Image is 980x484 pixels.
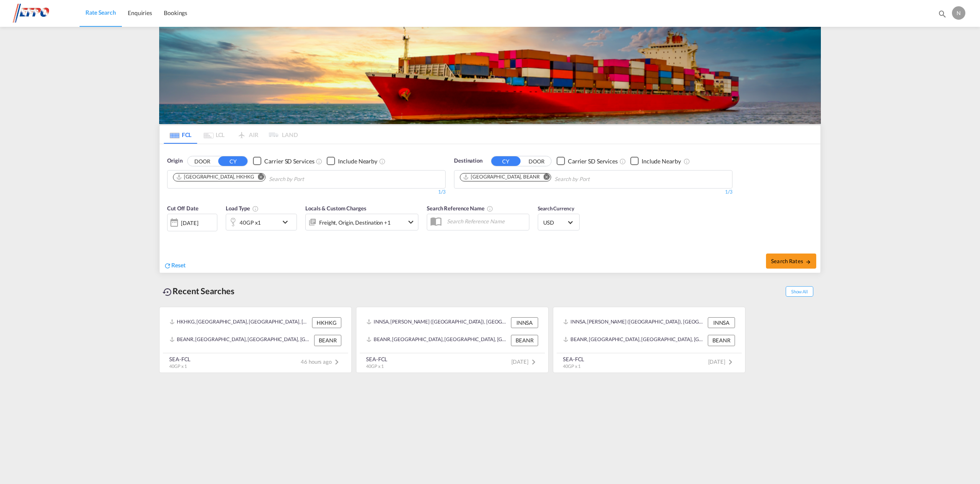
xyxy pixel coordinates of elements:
span: [DATE] [708,358,735,365]
span: Search Rates [771,258,811,264]
md-icon: Unchecked: Ignores neighbouring ports when fetching rates.Checked : Includes neighbouring ports w... [379,158,386,165]
div: BEANR, Antwerp, Belgium, Western Europe, Europe [366,335,509,346]
div: Press delete to remove this chip. [176,173,256,181]
img: LCL+%26+FCL+BACKGROUND.png [159,27,821,124]
span: 46 hours ago [301,358,342,365]
button: DOOR [188,156,217,166]
md-icon: icon-chevron-right [332,357,342,367]
div: icon-refreshReset [164,261,186,270]
input: Chips input. [554,173,634,186]
md-icon: Unchecked: Ignores neighbouring ports when fetching rates.Checked : Includes neighbouring ports w... [683,158,690,165]
div: 40GP x1icon-chevron-down [226,214,297,230]
span: Search Currency [538,205,574,212]
button: CY [218,156,248,166]
div: Carrier SD Services [568,157,618,166]
span: Show All [786,286,813,297]
img: d38966e06f5511efa686cdb0e1f57a29.png [13,4,69,23]
div: Carrier SD Services [264,157,314,166]
span: 40GP x 1 [563,363,580,369]
md-icon: icon-refresh [164,262,171,269]
md-icon: icon-backup-restore [162,287,173,297]
span: Search Reference Name [427,205,493,212]
div: BEANR, Antwerp, Belgium, Western Europe, Europe [170,335,312,346]
md-chips-wrap: Chips container. Use arrow keys to select chips. [459,171,637,186]
div: BEANR [708,335,735,346]
div: OriginDOOR CY Checkbox No InkUnchecked: Search for CY (Container Yard) services for all selected ... [160,144,820,273]
recent-search-card: INNSA, [PERSON_NAME] ([GEOGRAPHIC_DATA]), [GEOGRAPHIC_DATA], [GEOGRAPHIC_DATA], [GEOGRAPHIC_DATA]... [356,307,549,373]
md-tab-item: FCL [164,125,197,144]
span: 40GP x 1 [366,363,384,369]
div: SEA-FCL [366,355,387,363]
span: Destination [454,157,482,165]
div: Freight Origin Destination Factory Stuffing [319,217,391,228]
div: Press delete to remove this chip. [463,173,542,181]
div: BEANR [511,335,538,346]
button: Remove [538,173,551,182]
button: Remove [253,173,265,182]
md-checkbox: Checkbox No Ink [327,157,377,166]
md-checkbox: Checkbox No Ink [557,157,618,166]
span: Locals & Custom Charges [305,205,366,212]
div: SEA-FCL [563,355,584,363]
md-icon: Unchecked: Search for CY (Container Yard) services for all selected carriers.Checked : Search for... [619,158,626,165]
div: INNSA, Jawaharlal Nehru (Nhava Sheva), India, Indian Subcontinent, Asia Pacific [366,317,509,328]
div: N [952,6,965,20]
md-datepicker: Select [167,230,173,242]
span: Reset [171,261,186,269]
span: Load Type [226,205,259,212]
div: Recent Searches [159,282,238,300]
div: HKHKG [312,317,341,328]
recent-search-card: HKHKG, [GEOGRAPHIC_DATA], [GEOGRAPHIC_DATA], [GEOGRAPHIC_DATA] & [GEOGRAPHIC_DATA], [GEOGRAPHIC_D... [159,307,352,373]
md-icon: icon-chevron-down [280,217,294,227]
span: [DATE] [511,358,539,365]
div: Antwerp, BEANR [463,173,540,181]
div: 40GP x1 [240,217,261,228]
div: 1/3 [167,189,446,196]
div: BEANR, Antwerp, Belgium, Western Europe, Europe [563,335,706,346]
md-pagination-wrapper: Use the left and right arrow keys to navigate between tabs [164,125,298,144]
md-chips-wrap: Chips container. Use arrow keys to select chips. [172,171,352,186]
div: 1/3 [454,189,732,196]
md-icon: icon-arrow-right [805,259,811,265]
recent-search-card: INNSA, [PERSON_NAME] ([GEOGRAPHIC_DATA]), [GEOGRAPHIC_DATA], [GEOGRAPHIC_DATA], [GEOGRAPHIC_DATA]... [553,307,745,373]
div: [DATE] [167,214,217,231]
md-icon: icon-chevron-right [725,357,735,367]
md-icon: icon-information-outline [252,205,259,212]
span: Rate Search [85,9,116,16]
input: Search Reference Name [443,215,529,228]
md-icon: Your search will be saved by the below given name [487,205,493,212]
div: icon-magnify [938,9,947,22]
md-icon: icon-magnify [938,9,947,18]
span: Bookings [164,9,187,16]
div: INNSA [708,317,735,328]
span: Origin [167,157,182,165]
span: 40GP x 1 [169,363,187,369]
span: Enquiries [128,9,152,16]
div: [DATE] [181,219,198,227]
md-select: Select Currency: $ USDUnited States Dollar [542,216,575,228]
input: Chips input. [269,173,348,186]
md-checkbox: Checkbox No Ink [630,157,681,166]
div: Freight Origin Destination Factory Stuffingicon-chevron-down [305,214,418,230]
div: SEA-FCL [169,355,191,363]
div: Hong Kong, HKHKG [176,173,254,181]
button: CY [491,156,521,166]
button: Search Ratesicon-arrow-right [766,254,816,269]
div: INNSA [511,317,538,328]
div: Include Nearby [642,157,681,166]
div: HKHKG, Hong Kong, Hong Kong, Greater China & Far East Asia, Asia Pacific [170,317,310,328]
div: INNSA, Jawaharlal Nehru (Nhava Sheva), India, Indian Subcontinent, Asia Pacific [563,317,706,328]
div: Include Nearby [338,157,377,166]
button: DOOR [522,156,551,166]
span: USD [543,219,567,226]
md-icon: Unchecked: Search for CY (Container Yard) services for all selected carriers.Checked : Search for... [316,158,322,165]
md-icon: icon-chevron-right [529,357,539,367]
md-checkbox: Checkbox No Ink [253,157,314,166]
div: BEANR [314,335,341,346]
span: Cut Off Date [167,205,199,212]
md-icon: icon-chevron-down [406,217,416,227]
